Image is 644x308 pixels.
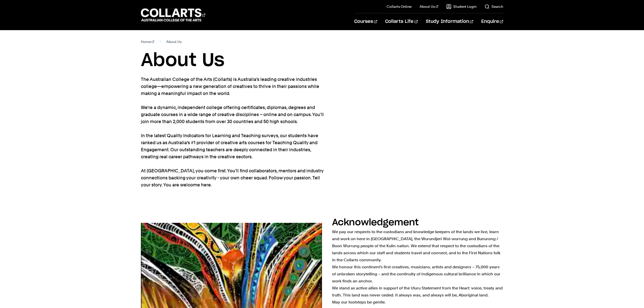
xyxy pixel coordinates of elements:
a: Collarts Online [387,4,412,9]
a: Collarts Life [385,13,418,30]
a: Student Login [446,4,476,9]
div: Go to homepage [141,8,205,22]
a: Courses [354,13,377,30]
a: Home [141,38,154,45]
h1: About Us [141,49,503,72]
span: About Us [166,38,182,45]
a: About Us [420,4,438,9]
a: Enquire [481,13,503,30]
a: Search [485,4,503,9]
a: Study Information [426,13,473,30]
p: The Australian College of the Arts (Collarts) is Australia’s leading creative industries college—... [141,76,325,188]
h2: Acknowledgement [332,218,419,227]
